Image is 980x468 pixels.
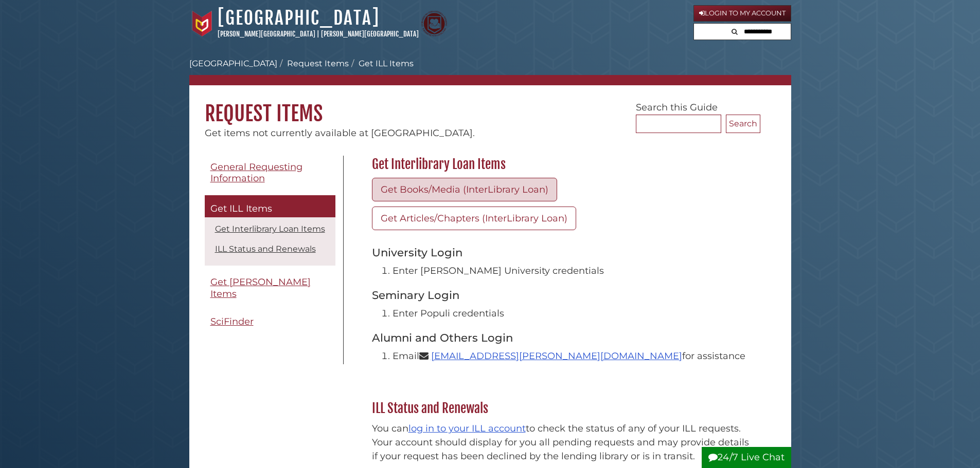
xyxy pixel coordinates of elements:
span: | [317,30,319,38]
h3: University Login [372,246,755,259]
li: Get ILL Items [349,58,414,70]
a: Login to My Account [693,5,791,22]
span: Get ILL Items [210,203,272,214]
span: Get items not currently available at [GEOGRAPHIC_DATA]. [205,127,475,139]
img: Calvin University [189,11,215,36]
a: [PERSON_NAME][GEOGRAPHIC_DATA] [218,30,315,38]
li: Enter Populi credentials [393,307,755,321]
button: Search [726,115,760,133]
img: Calvin Theological Seminary [421,11,447,36]
h3: Alumni and Others Login [372,331,755,344]
a: [GEOGRAPHIC_DATA] [218,7,380,29]
span: SciFinder [210,316,254,327]
a: [EMAIL_ADDRESS][PERSON_NAME][DOMAIN_NAME] [431,350,682,362]
a: Get Books/Media (InterLibrary Loan) [372,178,557,201]
span: Get [PERSON_NAME] Items [210,276,311,299]
i: Search [732,28,738,35]
p: You can to check the status of any of your ILL requests. Your account should display for you all ... [372,422,755,463]
a: [GEOGRAPHIC_DATA] [189,59,277,68]
h2: ILL Status and Renewals [367,400,760,417]
li: Email for assistance [393,349,755,363]
a: Get Articles/Chapters (InterLibrary Loan) [372,207,576,230]
a: Get [PERSON_NAME] Items [205,271,335,305]
button: Search [728,24,741,38]
div: Guide Pages [205,156,335,339]
a: Get ILL Items [205,195,335,218]
h2: Get Interlibrary Loan Items [367,156,760,173]
h3: Seminary Login [372,288,755,302]
a: [PERSON_NAME][GEOGRAPHIC_DATA] [321,30,419,38]
li: Enter [PERSON_NAME] University credentials [393,264,755,278]
button: 24/7 Live Chat [702,447,791,468]
a: Request Items [287,59,349,68]
h1: Request Items [189,85,791,126]
a: SciFinder [205,310,335,333]
a: ILL Status and Renewals [215,244,316,254]
span: General Requesting Information [210,161,302,184]
a: log in to your ILL account [408,423,526,434]
a: Get Interlibrary Loan Items [215,224,325,234]
a: General Requesting Information [205,156,335,190]
nav: breadcrumb [189,58,791,85]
